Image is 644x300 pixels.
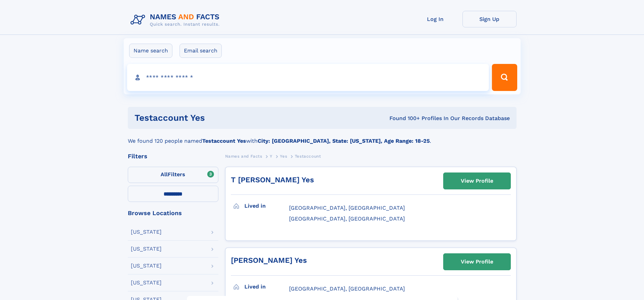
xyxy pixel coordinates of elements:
[289,285,405,292] span: [GEOGRAPHIC_DATA], [GEOGRAPHIC_DATA]
[289,205,405,211] span: [GEOGRAPHIC_DATA], [GEOGRAPHIC_DATA]
[180,44,222,58] label: Email search
[295,154,321,159] span: Testaccount
[161,171,168,178] span: All
[231,176,314,184] a: T [PERSON_NAME] Yes
[444,254,510,270] a: View Profile
[297,115,510,122] div: Found 100+ Profiles In Our Records Database
[128,167,218,183] label: Filters
[135,114,297,122] h1: Testaccount Yes
[244,281,289,293] h3: Lived in
[231,256,307,264] a: [PERSON_NAME] Yes
[244,200,289,212] h3: Lived in
[289,215,405,222] span: [GEOGRAPHIC_DATA], [GEOGRAPHIC_DATA]
[462,11,517,27] a: Sign Up
[444,173,510,189] a: View Profile
[131,263,162,269] div: [US_STATE]
[131,280,162,285] div: [US_STATE]
[270,152,272,160] a: Y
[131,229,162,235] div: [US_STATE]
[461,173,493,189] div: View Profile
[128,129,517,145] div: We found 120 people named with .
[225,152,262,160] a: Names and Facts
[270,154,272,159] span: Y
[408,11,462,27] a: Log In
[258,138,430,144] b: City: [GEOGRAPHIC_DATA], State: [US_STATE], Age Range: 18-25
[127,64,489,91] input: search input
[280,154,287,159] span: Yes
[128,153,218,159] div: Filters
[492,64,517,91] button: Search Button
[128,11,225,29] img: Logo Names and Facts
[280,152,287,160] a: Yes
[202,138,246,144] b: Testaccount Yes
[131,246,162,252] div: [US_STATE]
[128,210,218,216] div: Browse Locations
[129,44,172,58] label: Name search
[461,254,493,270] div: View Profile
